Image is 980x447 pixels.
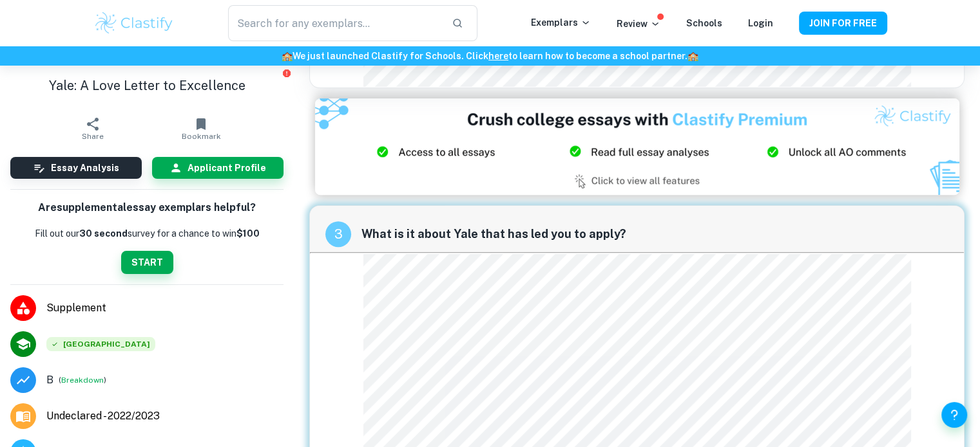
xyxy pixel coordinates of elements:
span: Share [82,132,104,141]
h6: We just launched Clastify for Schools. Click to learn how to become a school partner. [3,49,977,63]
span: Bookmark [182,132,221,141]
div: Accepted: Yale University [46,337,155,351]
p: Fill out our survey for a chance to win [35,226,260,241]
button: Breakdown [61,374,104,386]
span: Supplement [46,300,283,316]
img: Ad [315,98,959,195]
p: Review [617,17,660,31]
span: 🏫 [282,51,293,61]
input: Search for any exemplars... [228,5,441,41]
h6: Are supplemental essay exemplars helpful? [38,200,256,216]
span: 🏫 [687,51,698,61]
button: Applicant Profile [152,157,283,179]
a: Schools [686,18,722,28]
h6: Essay Analysis [51,161,119,175]
span: ( ) [59,374,106,386]
a: here [488,51,508,61]
p: Exemplars [531,15,591,30]
strong: $100 [236,228,260,239]
button: JOIN FOR FREE [799,12,887,35]
span: Undeclared - 2022/2023 [46,408,160,424]
a: Login [748,18,773,28]
button: Report issue [282,68,291,78]
button: Help and Feedback [941,402,967,428]
h6: Applicant Profile [187,161,266,175]
button: Bookmark [147,111,255,147]
img: Clastify logo [93,10,175,36]
button: START [121,251,173,274]
p: Grade [46,372,53,388]
button: Essay Analysis [10,157,142,179]
div: recipe [325,221,351,247]
span: [GEOGRAPHIC_DATA] [46,337,155,351]
b: 30 second [79,228,128,239]
span: What is it about Yale that has led you to apply? [361,225,948,243]
button: Share [39,111,147,147]
a: Major and Application Year [46,408,170,424]
h1: Yale: A Love Letter to Excellence [10,76,283,95]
